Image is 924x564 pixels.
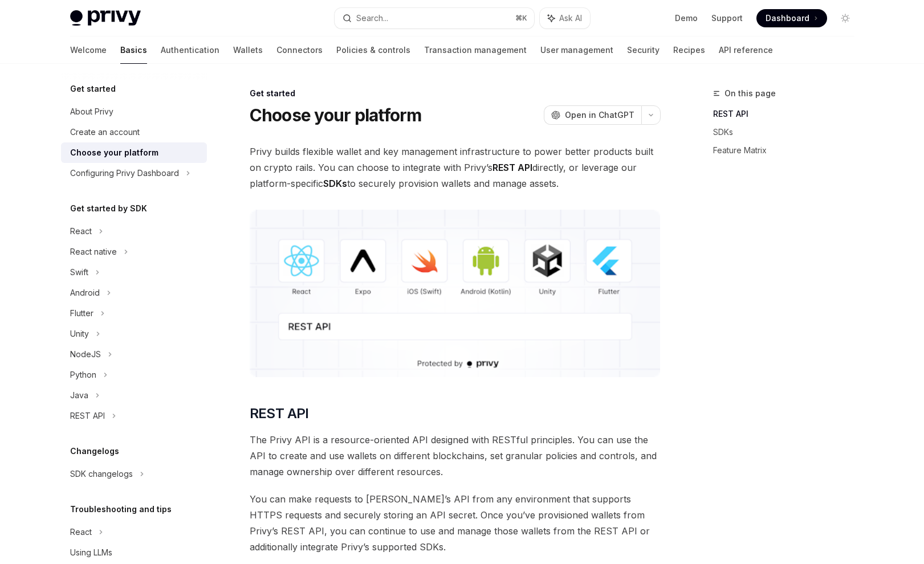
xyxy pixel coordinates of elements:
a: About Privy [61,101,207,122]
h5: Get started by SDK [70,202,147,215]
a: REST API [713,105,864,123]
a: Connectors [276,36,323,64]
div: Flutter [70,306,93,320]
div: Choose your platform [70,146,158,160]
a: Choose your platform [61,142,207,163]
span: REST API [250,404,309,423]
div: REST API [70,409,105,423]
h5: Troubleshooting and tips [70,502,172,516]
button: Toggle dark mode [836,9,854,27]
a: Security [627,36,660,64]
a: User management [540,36,613,64]
div: Python [70,368,96,382]
strong: SDKs [323,178,347,189]
h5: Changelogs [70,444,119,458]
div: Search... [356,11,388,25]
a: Feature Matrix [713,141,864,160]
div: Configuring Privy Dashboard [70,166,179,180]
a: Demo [675,13,698,24]
div: Swift [70,265,88,279]
a: SDKs [713,123,864,141]
span: ⌘ K [515,14,527,23]
div: About Privy [70,105,113,118]
div: SDK changelogs [70,467,133,481]
span: The Privy API is a resource-oriented API designed with RESTful principles. You can use the API to... [250,432,661,480]
a: Wallets [233,36,263,64]
div: React [70,224,92,238]
div: Using LLMs [70,546,112,559]
span: Dashboard [766,13,809,24]
div: Java [70,389,88,402]
h5: Get started [70,82,116,96]
a: Basics [120,36,147,64]
button: Open in ChatGPT [544,105,641,125]
a: Support [711,13,743,24]
a: Policies & controls [336,36,410,64]
a: Using LLMs [61,542,207,563]
a: Welcome [70,36,107,64]
div: NodeJS [70,348,101,361]
div: Unity [70,327,89,341]
button: Search...⌘K [335,8,534,28]
a: Transaction management [424,36,527,64]
span: You can make requests to [PERSON_NAME]’s API from any environment that supports HTTPS requests an... [250,491,661,555]
span: Privy builds flexible wallet and key management infrastructure to power better products built on ... [250,144,661,191]
h1: Choose your platform [250,105,422,125]
div: Android [70,286,100,300]
img: images/Platform2.png [250,210,661,377]
a: Recipes [673,36,705,64]
strong: REST API [492,162,532,173]
a: Create an account [61,122,207,142]
button: Ask AI [540,8,590,28]
div: React [70,525,92,539]
div: Create an account [70,125,140,139]
div: Get started [250,88,661,99]
span: Open in ChatGPT [565,109,634,121]
span: Ask AI [559,13,582,24]
span: On this page [724,87,776,100]
a: Dashboard [756,9,827,27]
a: Authentication [161,36,219,64]
img: light logo [70,10,141,26]
a: API reference [719,36,773,64]
div: React native [70,245,117,259]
